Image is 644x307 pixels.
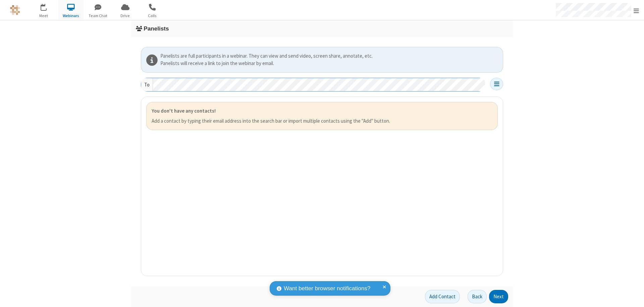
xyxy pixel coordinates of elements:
button: Next [489,290,508,303]
span: Want better browser notifications? [284,284,370,293]
img: QA Selenium DO NOT DELETE OR CHANGE [10,5,20,15]
div: To [141,78,153,91]
span: Webinars [58,13,84,19]
span: Meet [31,13,56,19]
span: Add Contact [429,293,455,300]
p: Add a contact by typing their email address into the search bar or import multiple contacts using... [152,117,492,125]
div: Panelists will receive a link to join the webinar by email. [160,60,500,67]
button: Back [468,290,487,303]
div: 1 [45,4,50,9]
div: Panelists are full participants in a webinar. They can view and send video, screen share, annotat... [160,52,500,60]
span: Drive [113,13,138,19]
button: Open menu [490,78,503,90]
h3: Panelists [136,25,508,32]
strong: You don't have any contacts! [152,108,216,114]
span: Calls [140,13,165,19]
span: Team Chat [86,13,111,19]
button: Add Contact [425,290,460,303]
